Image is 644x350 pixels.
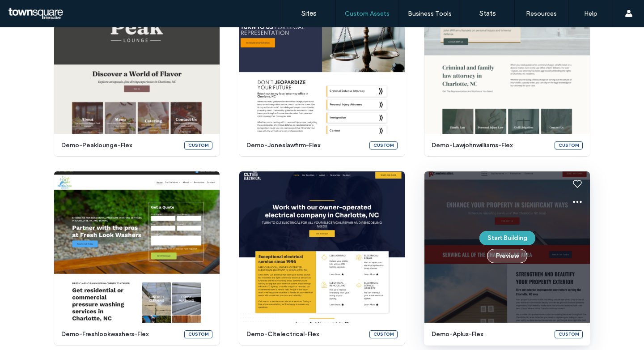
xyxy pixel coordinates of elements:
span: Help [21,6,39,14]
div: Custom [184,330,212,338]
div: Custom [555,330,583,338]
label: Business Tools [408,10,452,17]
div: Custom [369,330,398,338]
span: demo-aplus-flex [432,330,549,339]
span: demo-lawjohnwilliams-flex [432,141,549,150]
div: Custom [184,141,212,149]
label: Help [584,10,597,17]
label: Sites [301,9,317,17]
button: Preview [487,249,527,263]
span: demo-freshlookwashers-flex [61,330,179,339]
span: demo-peaklounge-flex [61,141,179,150]
span: demo-joneslawfirm-flex [246,141,364,150]
label: Custom Assets [345,10,390,17]
label: Stats [479,9,496,17]
button: Start Building [479,231,535,245]
label: Resources [526,10,557,17]
span: demo-cltelectrical-flex [246,330,364,339]
div: Custom [555,141,583,149]
div: Custom [369,141,398,149]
